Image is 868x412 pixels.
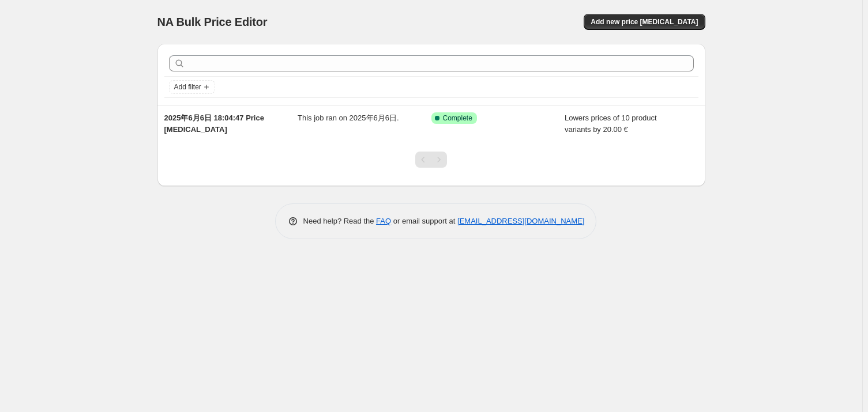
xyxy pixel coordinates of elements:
[298,114,399,122] span: This job ran on 2025年6月6日.
[391,217,457,225] span: or email support at
[457,217,584,225] a: [EMAIL_ADDRESS][DOMAIN_NAME]
[565,114,657,134] span: Lowers prices of 10 product variants by 20.00 €
[174,82,201,92] span: Add filter
[376,217,391,225] a: FAQ
[157,16,268,28] span: NA Bulk Price Editor
[164,114,264,134] span: 2025年6月6日 18:04:47 Price [MEDICAL_DATA]
[591,17,698,27] span: Add new price [MEDICAL_DATA]
[415,152,447,168] nav: Pagination
[169,80,215,94] button: Add filter
[443,114,472,123] span: Complete
[303,217,377,225] span: Need help? Read the
[584,14,705,30] button: Add new price [MEDICAL_DATA]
